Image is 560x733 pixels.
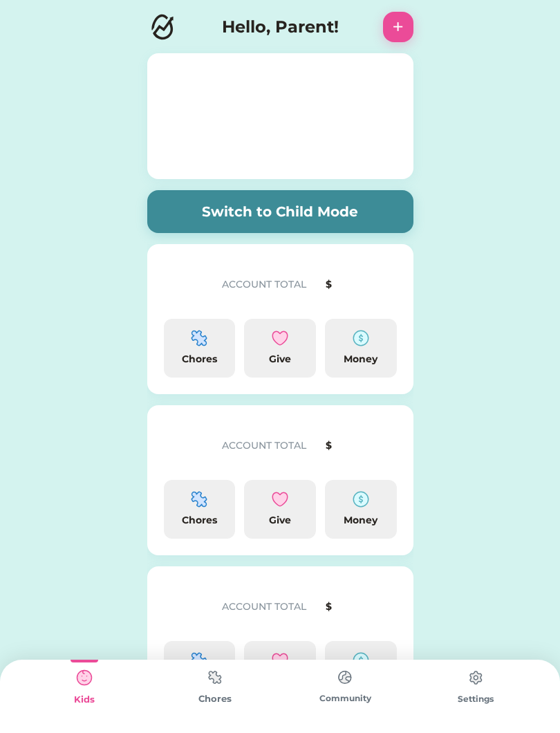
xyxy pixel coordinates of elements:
[330,513,391,528] div: Money
[147,12,178,42] img: Logo.svg
[222,438,321,453] div: ACCOUNT TOTAL
[280,692,411,705] div: Community
[191,330,207,346] img: programming-module-puzzle-1--code-puzzle-module-programming-plugin-piece.svg
[71,664,98,692] img: type%3Dkids%2C%20state%3Dselected.svg
[169,513,230,528] div: Chores
[331,664,359,691] img: type%3Dchores%2C%20state%3Ddefault.svg
[150,692,281,706] div: Chores
[353,491,369,508] img: money-cash-dollar-coin--accounting-billing-payment-cash-coin-currency-money-finance.svg
[164,422,208,466] img: yH5BAEAAAAALAAAAAABAAEAAAIBRAA7
[353,330,369,346] img: money-cash-dollar-coin--accounting-billing-payment-cash-coin-currency-money-finance.svg
[326,438,397,453] div: $
[462,664,489,692] img: type%3Dchores%2C%20state%3Ddefault.svg
[326,600,397,614] div: $
[164,261,208,305] img: yH5BAEAAAAALAAAAAABAAEAAAIBRAA7
[272,330,288,346] img: interface-favorite-heart--reward-social-rating-media-heart-it-like-favorite-love.svg
[169,352,230,366] div: Chores
[147,190,413,233] button: Switch to Child Mode
[326,277,397,292] div: $
[250,352,310,366] div: Give
[222,277,321,292] div: ACCOUNT TOTAL
[222,600,321,614] div: ACCOUNT TOTAL
[19,693,150,707] div: Kids
[353,652,369,669] img: money-cash-dollar-coin--accounting-billing-payment-cash-coin-currency-money-finance.svg
[411,693,541,705] div: Settings
[183,57,377,175] img: yH5BAEAAAAALAAAAAABAAEAAAIBRAA7
[201,664,229,691] img: type%3Dchores%2C%20state%3Ddefault.svg
[272,491,288,508] img: interface-favorite-heart--reward-social-rating-media-heart-it-like-favorite-love.svg
[330,352,391,366] div: Money
[191,652,207,669] img: programming-module-puzzle-1--code-puzzle-module-programming-plugin-piece.svg
[383,12,413,42] button: +
[164,583,208,627] img: yH5BAEAAAAALAAAAAABAAEAAAIBRAA7
[222,15,339,39] h4: Hello, Parent!
[250,513,310,528] div: Give
[272,652,288,669] img: interface-favorite-heart--reward-social-rating-media-heart-it-like-favorite-love.svg
[191,491,207,508] img: programming-module-puzzle-1--code-puzzle-module-programming-plugin-piece.svg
